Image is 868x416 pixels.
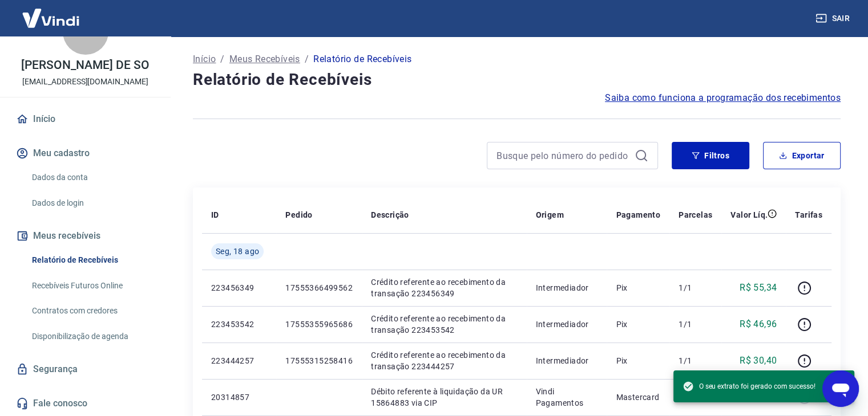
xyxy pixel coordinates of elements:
[14,141,157,166] button: Meu cadastro
[371,209,409,221] p: Descrição
[496,147,630,164] input: Busque pelo número do pedido
[14,107,157,132] a: Início
[193,52,216,66] a: Início
[193,68,841,91] h4: Relatório de Recebíveis
[536,282,598,293] p: Intermediador
[285,209,312,221] p: Pedido
[371,276,518,299] p: Crédito referente ao recebimento da transação 223456349
[740,281,777,295] p: R$ 55,34
[679,282,712,293] p: 1/1
[683,381,815,392] span: O seu extrato foi gerado com sucesso!
[616,209,660,221] p: Pagamento
[605,91,841,105] a: Saiba como funciona a programação dos recebimentos
[211,391,267,403] p: 20314857
[740,317,777,331] p: R$ 46,96
[14,223,157,248] button: Meus recebíveis
[216,246,259,257] span: Seg, 18 ago
[21,59,149,71] p: [PERSON_NAME] DE SO
[211,355,267,366] p: 223444257
[616,391,660,403] p: Mastercard
[27,274,157,297] a: Recebíveis Futuros Online
[795,209,822,221] p: Tarifas
[14,357,157,382] a: Segurança
[679,209,712,221] p: Parcelas
[14,1,88,35] img: Vindi
[371,349,518,372] p: Crédito referente ao recebimento da transação 223444257
[220,52,224,66] p: /
[229,52,300,66] a: Meus Recebíveis
[730,209,768,221] p: Valor Líq.
[305,52,309,66] p: /
[536,319,598,330] p: Intermediador
[27,191,157,215] a: Dados de login
[371,313,518,336] p: Crédito referente ao recebimento da transação 223453542
[211,282,267,293] p: 223456349
[822,370,859,407] iframe: Botão para abrir a janela de mensagens
[536,355,598,366] p: Intermediador
[813,8,854,29] button: Sair
[740,354,777,368] p: R$ 30,40
[14,391,157,416] a: Fale conosco
[27,325,157,348] a: Disponibilização de agenda
[536,209,564,221] p: Origem
[616,355,660,366] p: Pix
[672,142,749,169] button: Filtros
[616,319,660,330] p: Pix
[313,52,411,66] p: Relatório de Recebíveis
[27,299,157,323] a: Contratos com credores
[285,319,353,330] p: 17555355965686
[211,209,219,221] p: ID
[285,355,353,366] p: 17555315258416
[536,386,598,409] p: Vindi Pagamentos
[211,319,267,330] p: 223453542
[27,248,157,272] a: Relatório de Recebíveis
[616,282,660,293] p: Pix
[27,166,157,189] a: Dados da conta
[285,282,353,293] p: 17555366499562
[371,386,518,409] p: Débito referente à liquidação da UR 15864883 via CIP
[763,142,841,169] button: Exportar
[679,319,712,330] p: 1/1
[679,355,712,366] p: 1/1
[22,76,148,88] p: [EMAIL_ADDRESS][DOMAIN_NAME]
